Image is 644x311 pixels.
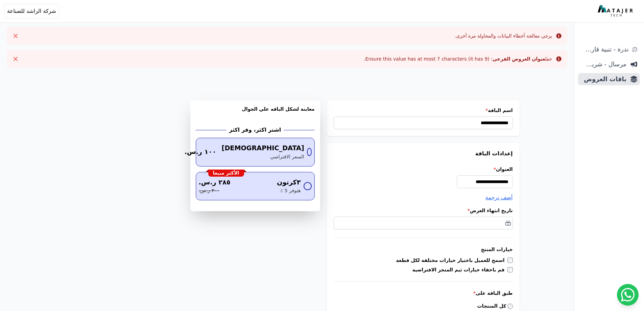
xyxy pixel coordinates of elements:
span: ١٠٠ ر.س. [185,147,216,157]
label: تاريخ انتهاء العرض [334,207,513,214]
input: كل المنتجات [507,304,513,309]
div: حقل : Ensure this value has at most 7 characters (it has 9). [364,55,552,62]
span: مرسال - شريط دعاية [581,60,626,69]
span: [DEMOGRAPHIC_DATA] [222,143,304,153]
span: باقات العروض [581,74,626,84]
h3: معاينة لشكل الباقه علي الجوال [196,106,315,120]
h3: إعدادات الباقة [334,150,513,158]
label: العنوان [334,166,513,173]
label: طبق الباقة على [334,290,513,296]
strong: عنوان العروض الفرعي [493,56,545,62]
button: شركة الراشد للصناعة [4,4,59,18]
button: أضف ترجمة [485,194,513,202]
h2: اشتر اكثر، وفر اكثر [229,126,281,134]
label: قم باخفاء خيارات ثيم المتجر الافتراضية [412,266,507,273]
div: يرجى معالجة أخطاء البيانات والمحاولة مرة أخرى. [455,32,552,39]
span: ٣كرتون [277,178,301,187]
span: شركة الراشد للصناعة [7,7,56,15]
span: هتوفر 5 ٪ [280,187,301,195]
span: ٣٠٠ ر.س. [199,187,219,195]
span: ٢٨٥ ر.س. [199,178,231,187]
label: كل المنتجات [477,303,513,310]
label: اسم الباقة [334,107,513,114]
div: الأكثر مبيعا [208,170,244,177]
button: Close [10,53,21,64]
button: Close [10,30,21,41]
img: MatajerTech Logo [598,5,635,17]
span: ندرة - تنبية قارب علي النفاذ [581,45,628,54]
span: السعر الافتراضي [270,153,304,161]
label: اسمح للعميل باختيار خيارات مختلفة لكل قطعة [396,257,507,264]
span: أضف ترجمة [485,194,513,201]
h3: خيارات المنتج [334,246,513,253]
